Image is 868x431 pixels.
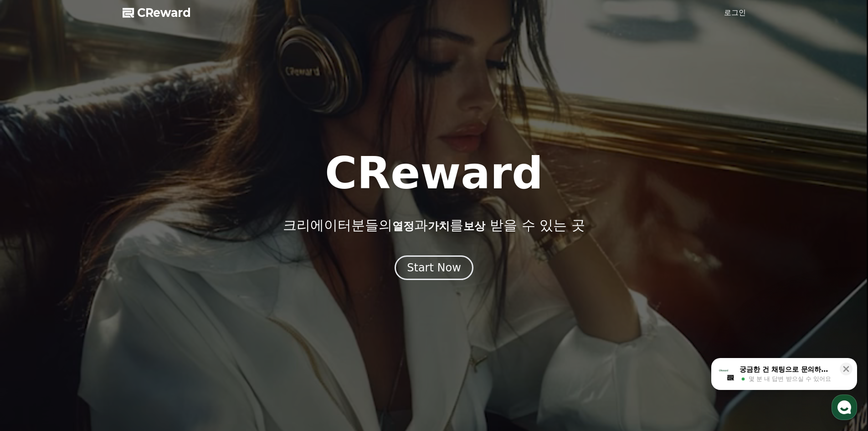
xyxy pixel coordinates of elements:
[395,265,473,273] a: Start Now
[137,5,191,20] span: CReward
[463,220,485,233] span: 보상
[325,151,543,195] h1: CReward
[395,255,473,280] button: Start Now
[123,5,191,20] a: CReward
[283,217,585,234] p: 크리에이터분들의 과 를 받을 수 있는 곳
[724,7,746,18] a: 로그인
[392,220,414,233] span: 열정
[407,260,461,275] div: Start Now
[428,220,450,233] span: 가치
